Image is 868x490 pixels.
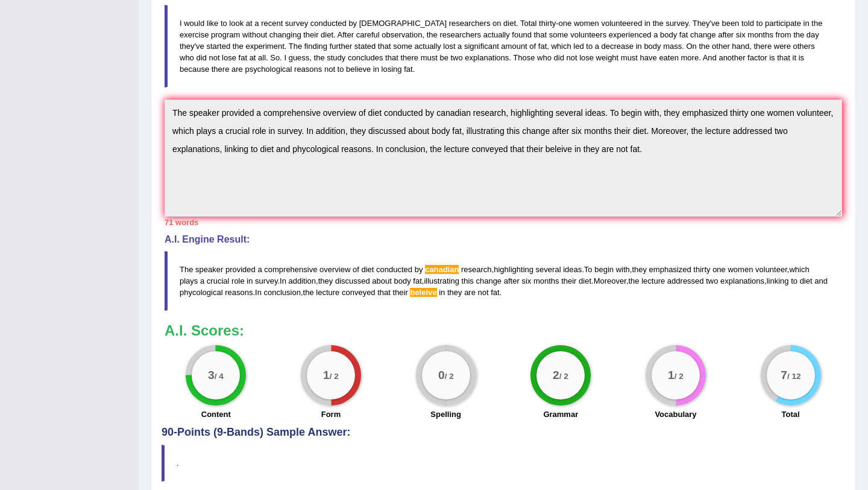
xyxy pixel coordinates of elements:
span: change [476,276,502,285]
div: 71 words [165,217,842,228]
span: plays [180,276,198,285]
span: diet [800,276,813,285]
blockquote: , . , , . , , . , , . , . [165,251,842,311]
span: lecture [316,288,339,297]
span: they [632,265,647,274]
span: their [561,276,576,285]
span: months [533,276,559,285]
small: / 2 [559,372,568,381]
span: crucial [207,276,230,285]
span: this [462,276,474,285]
span: diet [579,276,591,285]
big: 2 [553,368,559,381]
span: about [372,276,392,285]
span: to [791,276,797,285]
span: overview [319,265,350,274]
span: that [377,288,391,297]
span: highlighting [494,265,533,274]
span: Possible spelling mistake found. (did you mean: believe) [410,288,436,297]
span: illustrating [424,276,459,285]
small: / 4 [215,372,224,381]
span: role [231,276,245,285]
span: discussed [335,276,370,285]
span: a [257,265,262,274]
span: six [521,276,531,285]
span: linking [767,276,789,285]
span: addressed [667,276,704,285]
big: 7 [781,368,787,381]
span: research [461,265,492,274]
span: in [247,276,253,285]
label: Vocabulary [655,409,696,420]
big: 1 [323,368,330,381]
span: emphasized [649,265,691,274]
span: volunteer [755,265,787,274]
label: Grammar [543,409,578,420]
big: 0 [438,368,445,381]
span: they [318,276,333,285]
span: after [504,276,520,285]
span: several [536,265,561,274]
span: The [180,265,193,274]
label: Spelling [430,409,461,420]
span: are [464,288,476,297]
span: lecture [641,276,665,285]
span: fat [413,276,421,285]
span: the [629,276,640,285]
span: begin [594,265,614,274]
label: Total [782,409,800,420]
span: which [789,265,809,274]
span: the [303,288,314,297]
span: comprehensive [264,265,317,274]
span: by [415,265,423,274]
small: / 2 [675,372,684,381]
label: Content [201,409,231,420]
span: conducted [376,265,412,274]
span: Possible spelling mistake found. (did you mean: Canadian) [425,265,459,274]
span: women [728,265,753,274]
span: thirty [693,265,710,274]
big: 1 [668,368,675,381]
span: diet [361,265,374,274]
span: in [439,288,445,297]
small: / 2 [444,372,453,381]
span: body [394,276,411,285]
blockquote: I would like to look at a recent survey conducted by [DEMOGRAPHIC_DATA] researchers on diet. Tota... [165,5,842,88]
span: fat [491,288,499,297]
small: / 2 [330,372,339,381]
span: reasons [225,288,253,297]
label: Form [321,409,341,420]
small: / 12 [787,372,801,381]
span: provided [225,265,256,274]
b: A.I. Scores: [165,322,244,339]
span: not [478,288,489,297]
span: Moreover [594,276,626,285]
h4: A.I. Engine Result: [165,234,842,245]
span: conveyed [342,288,376,297]
span: conclusion [264,288,301,297]
span: they [447,288,462,297]
span: of [353,265,359,274]
span: ideas [563,265,582,274]
span: with [616,265,630,274]
span: In [255,288,262,297]
big: 3 [208,368,215,381]
span: addition [289,276,316,285]
span: their [393,288,408,297]
blockquote: . [162,445,845,482]
span: and [814,276,828,285]
span: speaker [195,265,223,274]
span: survey [255,276,277,285]
span: one [712,265,726,274]
span: phycological [180,288,223,297]
span: a [200,276,204,285]
span: To [584,265,593,274]
span: In [280,276,286,285]
span: explanations [720,276,764,285]
span: two [706,276,718,285]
